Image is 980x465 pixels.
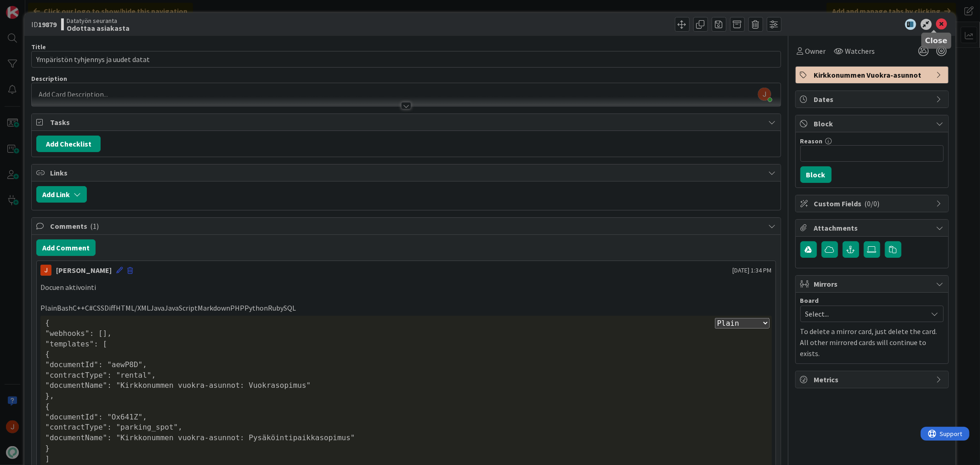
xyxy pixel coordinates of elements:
[36,239,96,256] button: Add Comment
[800,166,832,183] button: Block
[40,282,771,293] p: Docuen aktivointi
[45,339,767,350] div: "templates": [
[45,412,767,423] div: "documentId": "Ox641Z",
[50,221,764,232] span: Comments
[814,69,932,80] span: Kirkkonummen Vuokra-asunnot
[38,20,57,29] b: 19879
[45,318,767,329] div: {
[36,136,101,152] button: Add Checklist
[45,380,767,391] div: "documentName": "Kirkkonummen vuokra-asunnot: Vuokrasopimus"
[50,167,764,178] span: Links
[800,297,819,304] span: Board
[36,186,87,203] button: Add Link
[45,402,767,412] div: {
[814,198,932,209] span: Custom Fields
[800,326,944,359] p: To delete a mirror card, just delete the card. All other mirrored cards will continue to exists.
[865,199,880,208] span: ( 0/0 )
[925,36,948,45] h5: Close
[45,370,767,381] div: "contractType": "rental",
[814,374,932,385] span: Metrics
[45,433,767,443] div: "documentName": "Kirkkonummen vuokra-asunnot: Pysäköintipaikkasopimus"
[67,24,130,32] b: Odottaa asiakasta
[45,391,767,402] div: },
[45,454,767,465] div: ]
[40,265,51,276] img: JM
[45,349,767,360] div: {
[814,222,932,233] span: Attachments
[733,266,772,275] span: [DATE] 1:34 PM
[19,1,42,12] span: Support
[814,278,932,289] span: Mirrors
[814,94,932,105] span: Dates
[45,422,767,433] div: "contractType": "parking_spot",
[45,443,767,454] div: }
[56,265,112,276] div: [PERSON_NAME]
[90,221,99,231] span: ( 1 )
[50,117,764,128] span: Tasks
[45,329,767,339] div: "webhooks": [],
[805,307,923,320] span: Select...
[40,303,771,313] p: PlainBashC++C#CSSDiffHTML/XMLJavaJavaScriptMarkdownPHPPythonRubySQL
[31,51,781,68] input: type card name here...
[800,137,823,145] label: Reason
[845,45,875,57] span: Watchers
[67,17,130,24] span: Datatyön seuranta
[805,45,826,57] span: Owner
[31,19,57,30] span: ID
[814,118,932,129] span: Block
[758,88,771,101] img: AAcHTtdL3wtcyn1eGseKwND0X38ITvXuPg5_7r7WNcK5=s96-c
[31,43,46,51] label: Title
[31,74,67,83] span: Description
[45,360,767,370] div: "documentId": "aewP8D",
